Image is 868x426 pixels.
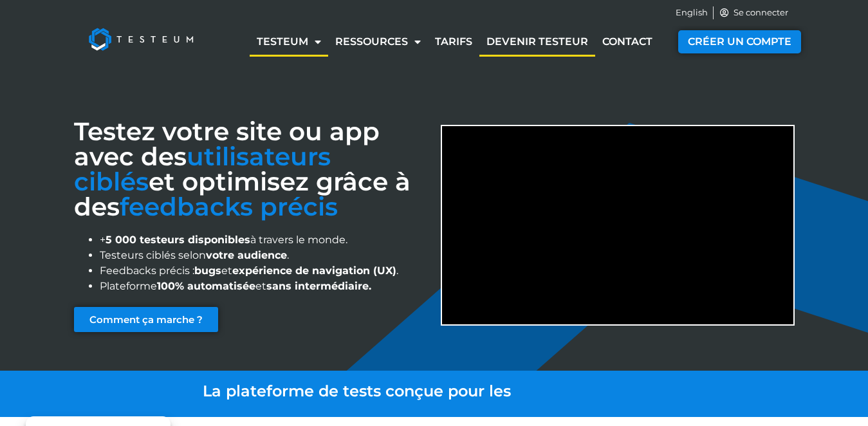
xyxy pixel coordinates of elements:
[730,6,788,19] span: Se connecter
[194,264,221,277] strong: bugs
[719,6,788,19] a: Se connecter
[100,279,428,294] li: Plateforme et
[328,27,428,57] a: Ressources
[100,263,428,279] li: Feedbacks précis : et .
[120,191,338,222] span: feedbacks précis
[232,264,396,277] strong: expérience de navigation (UX)
[100,232,428,248] li: + à travers le monde.
[74,307,218,332] a: Comment ça marche ?
[688,37,791,47] span: CRÉER UN COMPTE
[106,234,250,246] strong: 5 000 testeurs disponibles
[100,248,428,263] li: Testeurs ciblés selon .
[428,27,479,57] a: Tarifs
[595,27,660,57] a: Contact
[89,315,203,324] span: Comment ça marche ?
[479,27,595,57] a: Devenir testeur
[442,126,793,324] iframe: YouTube video player
[74,141,331,197] span: utilisateurs ciblés
[68,382,801,401] a: La plateforme de tests conçue pour les
[250,27,328,57] a: Testeum
[74,119,428,219] h1: Testez votre site ou app avec des et optimisez grâce à des
[676,6,708,19] a: English
[678,30,801,53] a: CRÉER UN COMPTE
[266,280,371,292] strong: sans intermédiaire.
[157,280,255,292] strong: 100% automatisée
[206,249,287,261] strong: votre audience
[203,382,511,400] span: La plateforme de tests conçue pour les
[74,14,208,65] img: Testeum Logo - Application crowdtesting platform
[240,27,669,57] nav: Menu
